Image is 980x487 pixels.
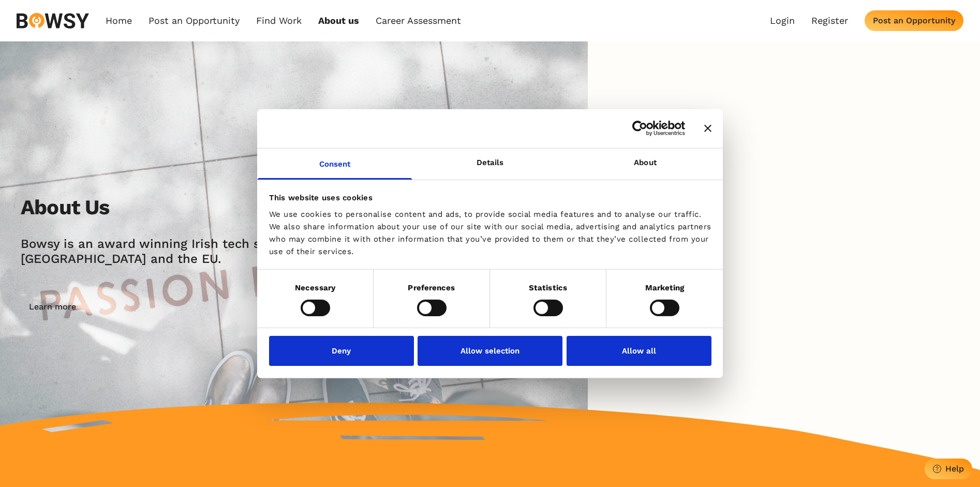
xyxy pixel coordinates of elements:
[418,336,562,366] button: Allow selection
[945,464,964,474] div: Help
[21,195,110,220] h2: About Us
[408,283,455,292] strong: Preferences
[29,302,76,312] div: Learn more
[412,148,568,179] a: Details
[269,208,711,257] div: We use cookies to personalise content and ads, to provide social media features and to analyse ou...
[106,15,132,26] a: Home
[376,15,461,26] a: Career Assessment
[770,15,795,26] a: Login
[925,459,972,479] button: Help
[595,121,685,136] a: Usercentrics Cookiebot - opens in a new window
[295,283,335,292] strong: Necessary
[257,148,412,179] a: Consent
[811,15,848,26] a: Register
[645,283,685,292] strong: Marketing
[568,148,723,179] a: About
[873,16,955,25] div: Post an Opportunity
[269,191,711,204] div: This website uses cookies
[21,237,509,267] h2: Bowsy is an award winning Irish tech start-up that is expanding into the [GEOGRAPHIC_DATA] and th...
[865,10,963,31] button: Post an Opportunity
[269,336,414,366] button: Deny
[529,283,567,292] strong: Statistics
[704,125,711,132] button: Close banner
[567,336,711,366] button: Allow all
[17,13,89,28] img: svg%3e
[21,296,84,317] button: Learn more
